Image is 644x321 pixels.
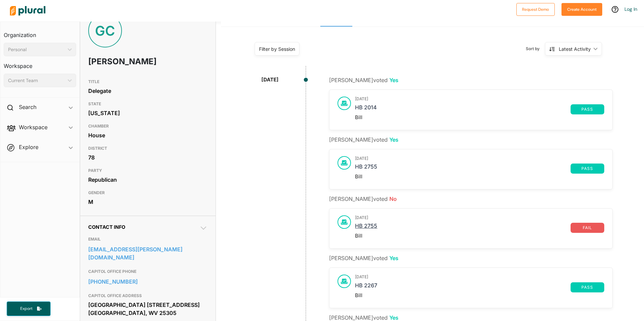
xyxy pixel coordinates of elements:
[88,292,207,300] h3: CAPITOL OFFICE ADDRESS
[88,300,207,318] div: [GEOGRAPHIC_DATA] [STREET_ADDRESS] [GEOGRAPHIC_DATA], WV 25305
[88,144,207,152] h3: DISTRICT
[355,156,604,161] h3: [DATE]
[575,167,600,171] span: pass
[88,277,207,287] a: [PHONE_NUMBER]
[19,103,36,111] h2: Search
[516,5,555,12] a: Request Demo
[389,255,398,261] span: Yes
[329,314,398,321] span: [PERSON_NAME] voted
[88,51,160,72] h1: [PERSON_NAME]
[329,255,398,261] span: [PERSON_NAME] voted
[355,275,604,279] h3: [DATE]
[329,136,398,143] span: [PERSON_NAME] voted
[355,282,570,292] a: HB 2267
[355,97,604,101] h3: [DATE]
[15,306,37,312] span: Export
[4,56,76,71] h3: Workspace
[88,167,207,175] h3: PARTY
[355,292,604,298] div: Bill
[8,46,65,53] div: Personal
[389,136,398,143] span: Yes
[355,215,604,220] h3: [DATE]
[389,77,398,83] span: Yes
[575,226,600,230] span: fail
[88,224,125,230] span: Contact Info
[355,104,570,114] a: HB 2014
[88,175,207,185] div: Republican
[526,46,545,52] span: Sort by
[389,195,397,202] span: No
[329,77,398,83] span: [PERSON_NAME] voted
[88,197,207,207] div: M
[561,5,602,12] a: Create Account
[261,76,279,84] div: [DATE]
[516,3,555,16] button: Request Demo
[559,45,591,52] div: Latest Activity
[4,25,76,40] h3: Organization
[88,100,207,108] h3: STATE
[88,108,207,118] div: [US_STATE]
[561,3,602,16] button: Create Account
[88,86,207,96] div: Delegate
[355,164,570,174] a: HB 2755
[259,45,295,52] div: Filter by Session
[88,152,207,163] div: 78
[355,174,604,180] div: Bill
[8,77,65,84] div: Current Team
[389,314,398,321] span: Yes
[624,6,637,12] a: Log In
[88,122,207,130] h3: CHAMBER
[575,107,600,111] span: pass
[355,233,604,239] div: Bill
[7,301,51,316] button: Export
[355,114,604,120] div: Bill
[88,130,207,140] div: House
[88,189,207,197] h3: GENDER
[88,267,207,276] h3: CAPITOL OFFICE PHONE
[88,78,207,86] h3: TITLE
[329,195,397,202] span: [PERSON_NAME] voted
[88,244,207,262] a: [EMAIL_ADDRESS][PERSON_NAME][DOMAIN_NAME]
[88,14,122,47] div: GC
[355,223,570,233] a: HB 2755
[88,235,207,243] h3: EMAIL
[575,285,600,289] span: pass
